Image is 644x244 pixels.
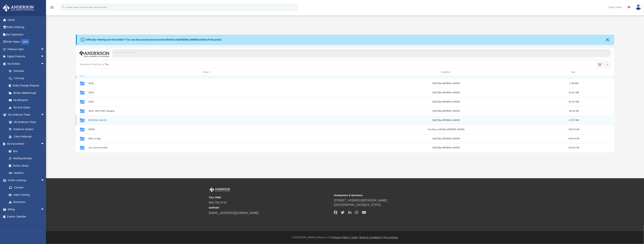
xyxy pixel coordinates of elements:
[78,71,87,74] div: id
[5,118,46,126] a: My Anderson Team
[334,203,381,206] a: [GEOGRAPHIC_DATA][US_STATE]
[569,119,579,121] span: 19.79 MB
[89,137,326,140] button: POA to Sign
[567,71,581,74] div: Size
[328,119,565,122] div: by [PERSON_NAME]
[597,62,603,67] button: Switch to Grid View
[3,24,50,31] a: Online Ordering
[433,119,440,121] span: [DATE]
[636,5,641,10] img: User Pic
[89,110,326,112] button: 2024 1099 NEC Request
[3,46,50,53] a: Platinum Q&Aarrow_drop_down
[209,211,259,215] a: [EMAIL_ADDRESS][DOMAIN_NAME]
[605,62,610,67] button: Add
[5,89,50,97] a: Binder Walkthrough
[5,169,48,177] a: Notarize
[5,133,48,140] a: Client Referrals
[328,82,565,85] div: [DATE] by [PERSON_NAME]
[3,111,48,118] a: My Anderson Teamarrow_drop_down
[41,46,48,53] span: arrow_drop_down
[5,82,50,89] a: Entity Change Request
[46,236,644,239] div: © [PERSON_NAME] Advisors 2025
[5,104,50,111] a: Tax Due Dates
[569,147,579,149] span: 294.87 KB
[86,38,222,42] div: Difficulty viewing your box folder? You can also access your account directly on outside of the p...
[328,146,565,150] div: [DATE] by [PERSON_NAME]
[3,60,50,67] a: My Entitiesarrow_drop_down
[112,50,610,57] input: Search files and folders
[209,196,331,199] small: TOLL FREE
[328,71,565,74] div: Modified
[3,213,50,220] a: Events Calendar
[105,63,109,66] button: Tax
[209,206,331,210] small: SUPPORT
[89,101,326,103] button: 2024
[5,191,46,198] a: Video Training
[89,128,326,131] button: PERM
[5,67,50,75] a: Overview
[21,39,29,45] div: NEW
[569,138,579,140] span: 499.04 KB
[41,140,48,148] span: arrow_drop_down
[383,236,398,239] a: Pay Invoices
[3,177,48,184] a: Online Learningarrow_drop_down
[50,7,54,10] a: menu
[41,60,48,68] span: arrow_drop_down
[50,5,54,10] i: menu
[5,97,48,104] a: My Blueprint
[3,31,50,38] a: Tax Organizers
[328,109,565,113] div: [DATE] by [PERSON_NAME]
[5,198,48,206] a: Resources
[61,5,66,9] i: search
[3,16,50,24] a: Home
[5,162,46,169] a: Forms Library
[89,91,326,94] button: 2023
[3,206,50,213] a: Billingarrow_drop_down
[88,71,326,74] div: Name
[605,37,610,42] button: Close
[3,140,48,148] a: My Documentsarrow_drop_down
[328,91,565,94] div: [DATE] by [PERSON_NAME]
[328,128,565,131] div: Tue May 6 2025 by [PERSON_NAME]
[5,75,50,82] a: CTA Hub
[334,194,457,197] small: Headquarters & Operations
[359,236,383,239] a: Terms & Conditions |
[328,137,565,140] div: [DATE] by [PERSON_NAME]
[5,184,48,191] a: Courses
[334,199,387,202] a: [STREET_ADDRESS][PERSON_NAME]
[569,110,579,112] span: 40.42 KB
[89,82,326,85] button: 2022
[570,82,578,84] span: 5.58 MB
[89,119,326,121] button: [PERSON_NAME]
[351,236,358,239] a: Legal |
[178,38,198,41] a: [DOMAIN_NAME]
[76,76,614,152] div: grid
[3,53,50,60] a: Digital Productsarrow_drop_down
[583,71,609,74] div: id
[41,111,48,119] span: arrow_drop_down
[328,100,565,104] div: [DATE] by [PERSON_NAME]
[569,101,579,103] span: 89.56 MB
[3,38,50,46] a: Order StatusNEW
[89,147,326,149] button: Tax Consult Folder
[5,155,48,162] a: Meeting Minutes
[569,92,579,94] span: 56.01 MB
[41,177,48,184] span: arrow_drop_down
[41,53,48,60] span: arrow_drop_down
[80,63,102,66] button: Viewable-ClientDocs
[5,147,46,155] a: Box
[209,187,231,192] img: Anderson Advisors Platinum Portal
[333,236,350,239] a: Privacy Policy |
[2,4,35,12] img: Anderson Advisors Platinum Portal
[209,201,227,204] a: 800.706.4741
[569,128,579,130] span: 395.92 KB
[41,206,48,213] span: arrow_drop_down
[5,126,48,133] a: Anderson System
